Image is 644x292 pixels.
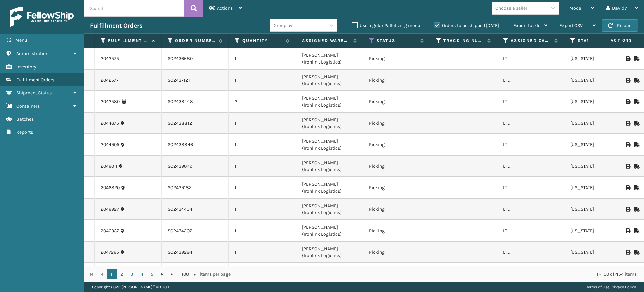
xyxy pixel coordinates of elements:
[296,48,363,70] td: [PERSON_NAME] (Ironlink Logistics)
[626,121,630,126] i: Print BOL
[626,99,630,104] i: Print BOL
[296,134,363,156] td: [PERSON_NAME] (Ironlink Logistics)
[127,269,137,279] a: 3
[626,56,630,61] i: Print BOL
[363,113,430,134] td: Picking
[602,19,638,32] button: Reload
[162,177,229,199] td: SO2439182
[634,207,638,212] i: Mark as Shipped
[626,142,630,147] i: Print BOL
[497,156,564,177] td: LTL
[626,78,630,83] i: Print BOL
[162,48,229,70] td: SO2436680
[159,272,165,277] span: Go to the next page
[352,23,420,28] label: Use regular Palletizing mode
[443,38,484,44] label: Tracking Number
[296,91,363,113] td: [PERSON_NAME] (Ironlink Logistics)
[634,250,638,255] i: Mark as Shipped
[363,263,430,285] td: Picking
[101,206,119,213] a: 2046927
[117,269,127,279] a: 2
[229,242,296,263] td: 1
[274,22,292,29] div: Group by
[167,269,177,279] a: Go to the last page
[434,23,499,28] label: Orders to be shipped [DATE]
[564,220,631,242] td: [US_STATE]
[513,23,540,28] span: Export to .xls
[363,156,430,177] td: Picking
[229,48,296,70] td: 1
[559,23,583,28] span: Export CSV
[217,5,233,11] span: Actions
[229,220,296,242] td: 1
[229,134,296,156] td: 1
[92,282,169,292] p: Copyright 2023 [PERSON_NAME]™ v 1.0.188
[497,48,564,70] td: LTL
[497,177,564,199] td: LTL
[296,220,363,242] td: [PERSON_NAME] (Ironlink Logistics)
[363,177,430,199] td: Picking
[497,220,564,242] td: LTL
[101,120,119,127] a: 2044675
[162,70,229,91] td: SO2437121
[363,134,430,156] td: Picking
[363,70,430,91] td: Picking
[182,271,192,278] span: 100
[564,242,631,263] td: [US_STATE]
[162,220,229,242] td: SO2434207
[497,134,564,156] td: LTL
[240,271,637,278] div: 1 - 100 of 454 items
[634,56,638,61] i: Mark as Shipped
[296,70,363,91] td: [PERSON_NAME] (Ironlink Logistics)
[147,269,157,279] a: 5
[497,70,564,91] td: LTL
[162,199,229,220] td: SO2434434
[162,242,229,263] td: SO2439294
[101,77,119,84] a: 2042577
[296,156,363,177] td: [PERSON_NAME] (Ironlink Logistics)
[229,199,296,220] td: 1
[296,199,363,220] td: [PERSON_NAME] (Ironlink Logistics)
[497,91,564,113] td: LTL
[626,250,630,255] i: Print BOL
[626,207,630,212] i: Print BOL
[296,242,363,263] td: [PERSON_NAME] (Ironlink Logistics)
[511,38,551,44] label: Assigned Carrier Service
[296,113,363,134] td: [PERSON_NAME] (Ironlink Logistics)
[229,263,296,285] td: 1
[495,5,527,12] div: Choose a seller
[569,5,581,11] span: Mode
[16,51,48,56] span: Administration
[626,228,630,233] i: Print BOL
[16,129,33,135] span: Reports
[157,269,167,279] a: Go to the next page
[363,220,430,242] td: Picking
[634,121,638,126] i: Mark as Shipped
[564,70,631,91] td: [US_STATE]
[626,185,630,190] i: Print BOL
[497,113,564,134] td: LTL
[101,227,119,234] a: 2046937
[229,70,296,91] td: 1
[16,116,34,122] span: Batches
[101,55,119,62] a: 2042575
[564,48,631,70] td: [US_STATE]
[101,163,117,170] a: 2046011
[497,199,564,220] td: LTL
[16,77,54,83] span: Fulfillment Orders
[101,249,119,256] a: 2047265
[162,113,229,134] td: SO2438812
[564,263,631,285] td: [US_STATE]
[363,199,430,220] td: Picking
[16,90,52,96] span: Shipment Status
[363,48,430,70] td: Picking
[497,242,564,263] td: LTL
[564,177,631,199] td: [US_STATE]
[10,7,74,27] img: logo
[634,185,638,190] i: Mark as Shipped
[137,269,147,279] a: 4
[229,156,296,177] td: 1
[16,103,40,109] span: Containers
[101,141,119,148] a: 2044905
[634,78,638,83] i: Mark as Shipped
